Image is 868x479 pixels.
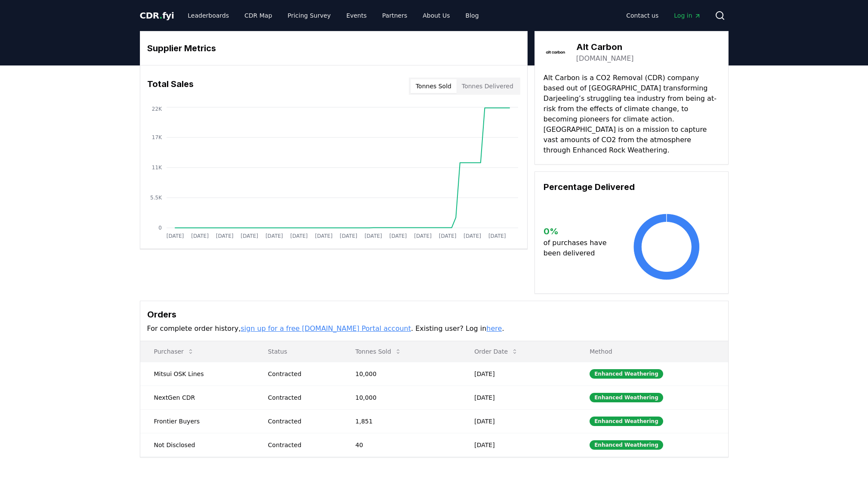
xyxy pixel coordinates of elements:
[414,233,432,239] tspan: [DATE]
[416,8,457,23] a: About Us
[364,233,382,239] tspan: [DATE]
[151,106,162,112] tspan: 22K
[158,225,162,231] tspan: 0
[467,343,525,360] button: Order Date
[268,393,335,402] div: Contracted
[191,233,209,239] tspan: [DATE]
[590,417,663,426] div: Enhanced Weathering
[147,343,201,360] button: Purchaser
[590,440,663,450] div: Enhanced Weathering
[576,40,634,53] h3: Alt Carbon
[463,233,481,239] tspan: [DATE]
[619,8,665,23] a: Contact us
[140,433,254,457] td: Not Disclosed
[576,53,634,64] a: [DOMAIN_NAME]
[667,8,707,23] a: Log in
[583,347,721,356] p: Method
[181,8,236,23] a: Leaderboards
[268,370,335,378] div: Contracted
[261,347,335,356] p: Status
[342,433,461,457] td: 40
[674,11,701,20] span: Log in
[544,73,720,156] p: Alt Carbon is a CO2 Removal (CDR) company based out of [GEOGRAPHIC_DATA] transforming Darjeeling’...
[181,8,485,23] nav: Main
[342,386,461,409] td: 10,000
[460,433,576,457] td: [DATE]
[342,409,461,433] td: 1,851
[459,8,486,23] a: Blog
[140,409,254,433] td: Frontier Buyers
[166,233,184,239] tspan: [DATE]
[342,362,461,386] td: 10,000
[241,324,411,333] a: sign up for a free [DOMAIN_NAME] Portal account
[544,180,720,193] h3: Percentage Delivered
[375,8,414,23] a: Partners
[544,40,568,64] img: Alt Carbon-logo
[460,409,576,433] td: [DATE]
[486,324,502,333] a: here
[238,8,279,23] a: CDR Map
[150,195,162,201] tspan: 5.5K
[151,165,162,171] tspan: 11K
[349,343,408,360] button: Tonnes Sold
[457,79,519,93] button: Tonnes Delivered
[488,233,506,239] tspan: [DATE]
[340,233,357,239] tspan: [DATE]
[159,10,162,21] span: .
[460,386,576,409] td: [DATE]
[140,10,174,21] span: CDR fyi
[619,8,707,23] nav: Main
[590,369,663,379] div: Enhanced Weathering
[147,308,721,321] h3: Orders
[241,233,258,239] tspan: [DATE]
[216,233,233,239] tspan: [DATE]
[340,8,374,23] a: Events
[268,441,335,449] div: Contracted
[147,78,194,95] h3: Total Sales
[315,233,333,239] tspan: [DATE]
[281,8,337,23] a: Pricing Survey
[151,134,162,140] tspan: 17K
[140,386,254,409] td: NextGen CDR
[544,225,614,238] h3: 0 %
[140,362,254,386] td: Mitsui OSK Lines
[460,362,576,386] td: [DATE]
[439,233,456,239] tspan: [DATE]
[265,233,283,239] tspan: [DATE]
[544,238,614,258] p: of purchases have been delivered
[147,42,520,55] h3: Supplier Metrics
[389,233,407,239] tspan: [DATE]
[411,79,457,93] button: Tonnes Sold
[290,233,308,239] tspan: [DATE]
[140,9,174,22] a: CDR.fyi
[147,323,721,334] p: For complete order history, . Existing user? Log in .
[268,417,335,426] div: Contracted
[590,393,663,402] div: Enhanced Weathering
